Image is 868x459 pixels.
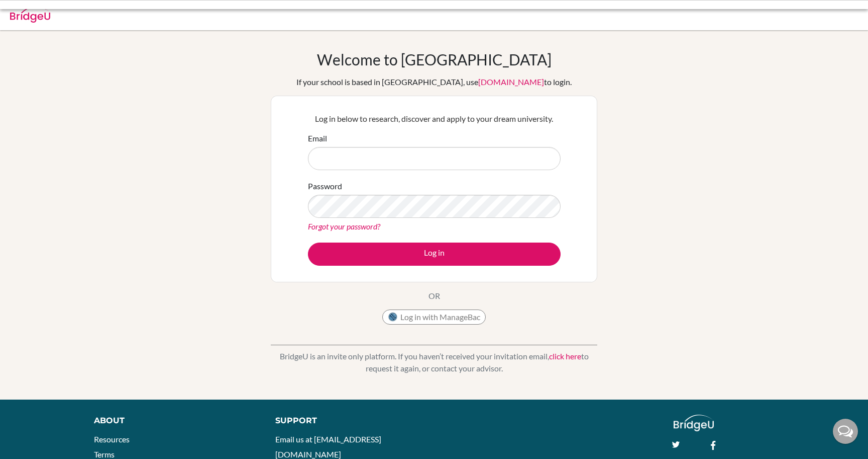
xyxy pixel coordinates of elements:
[478,77,544,87] a: [DOMAIN_NAME]
[308,243,561,266] button: Log in
[308,113,561,125] p: Log in below to research, discover and apply to your dream university.
[674,415,714,431] img: logo_white@2x-f4f0deed5e89b7ecb1c2cc34c3e3d731f90f0f143d5ea2071677605dd97b5244.png
[143,8,575,20] div: You need to sign in or sign up before continuing.
[271,350,597,374] p: BridgeU is an invite only platform. If you haven’t received your invitation email, to request it ...
[296,76,572,88] div: If your school is based in [GEOGRAPHIC_DATA], use to login.
[275,434,381,459] a: Email us at [EMAIL_ADDRESS][DOMAIN_NAME]
[549,351,581,361] a: click here
[308,132,327,144] label: Email
[94,415,253,427] div: About
[94,449,115,459] a: Terms
[382,310,486,325] button: Log in with ManageBac
[308,221,380,231] a: Forgot your password?
[10,7,50,23] img: Bridge-U
[428,290,440,302] p: OR
[275,415,423,427] div: Support
[308,180,342,192] label: Password
[317,50,552,68] h1: Welcome to [GEOGRAPHIC_DATA]
[94,434,130,444] a: Resources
